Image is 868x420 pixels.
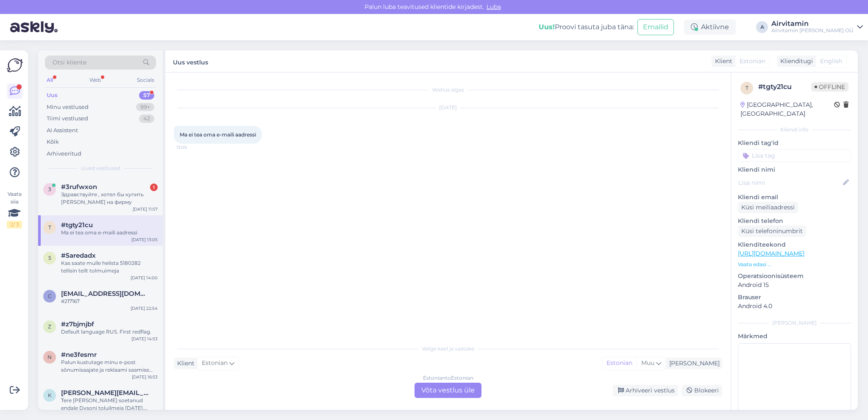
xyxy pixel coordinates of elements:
div: Web [88,75,103,86]
button: Emailid [637,19,674,35]
div: Ma ei tea oma e-maili aadressi [61,229,158,236]
p: Kliendi tag'id [738,139,851,147]
div: Küsi telefoninumbrit [738,225,806,237]
b: Uus! [539,23,555,31]
div: [DATE] 14:53 [131,336,158,342]
div: Uus [47,91,58,100]
span: English [820,57,842,66]
div: Vestlus algas [174,86,722,94]
div: [DATE] 16:53 [132,374,158,380]
div: Kõik [47,138,59,146]
div: Palun kustutage minu e-post sõnumisaajate ja reklaami saamise listist ära. Teeksin seda ise, aga ... [61,359,158,374]
div: Klient [712,57,732,66]
span: Offline [811,82,849,92]
span: 13:05 [176,144,208,150]
div: [DATE] 11:57 [133,206,158,212]
span: Uued vestlused [81,164,120,172]
p: Android 4.0 [738,302,851,311]
div: Arhiveeritud [47,150,81,158]
div: Default language RUS. First redflag. [61,328,158,336]
div: Aktiivne [684,19,736,35]
span: 5 [48,255,51,261]
div: Valige keel ja vastake [174,345,722,353]
p: Operatsioonisüsteem [738,272,851,281]
label: Uus vestlus [173,56,208,67]
div: Estonian [602,357,637,370]
span: k [48,392,52,398]
div: #217167 [61,298,158,305]
span: #5aredadx [61,252,96,259]
div: [PERSON_NAME] [666,359,720,368]
div: 42 [139,114,154,123]
div: Minu vestlused [47,103,89,111]
div: # tgty21cu [758,82,811,92]
div: Здравствуйте , хотел бы купить [PERSON_NAME] на фирму [61,191,158,206]
span: z [48,323,51,330]
p: Kliendi telefon [738,217,851,225]
div: Socials [135,75,156,86]
div: 1 [150,184,158,191]
span: Estonian [202,359,228,368]
span: coolipreyly@hotmail.com [61,290,149,298]
span: #3rufwxon [61,183,97,191]
span: Ma ei tea oma e-maili aadressi [180,131,256,138]
span: Estonian [740,57,765,66]
div: Vaata siia [7,190,22,228]
input: Lisa nimi [738,178,841,187]
div: Estonian to Estonian [423,374,473,382]
p: Brauser [738,293,851,302]
div: [GEOGRAPHIC_DATA], [GEOGRAPHIC_DATA] [740,100,834,118]
p: Märkmed [738,332,851,341]
div: Kliendi info [738,126,851,134]
div: Airvitamin [PERSON_NAME] OÜ [771,27,854,34]
div: [PERSON_NAME] [738,319,851,327]
p: Kliendi email [738,193,851,202]
span: Muu [641,359,654,367]
span: #ne3fesmr [61,351,97,359]
div: Klient [174,359,195,368]
span: n [47,354,52,360]
input: Lisa tag [738,149,851,162]
div: Proovi tasuta juba täna: [539,22,634,32]
p: Klienditeekond [738,240,851,249]
img: Askly Logo [7,57,23,73]
div: 57 [139,91,154,100]
p: Android 15 [738,281,851,289]
span: t [48,224,51,231]
div: Airvitamin [771,20,854,27]
div: [DATE] 14:00 [131,275,158,281]
span: Luba [484,3,504,11]
span: kevin.kaljumae@gmail.com [61,389,149,397]
span: Otsi kliente [53,58,86,67]
div: Küsi meiliaadressi [738,202,798,213]
div: [DATE] [174,104,722,111]
div: 2 / 3 [7,221,22,228]
span: 3 [48,186,51,192]
span: c [48,293,52,299]
div: Tere [PERSON_NAME] soetanud endale Dysoni toluilmeja [DATE]. Viimasel ajal on hakanud masin tõrku... [61,397,158,412]
span: #z7bjmjbf [61,320,94,328]
div: Arhiveeri vestlus [613,385,678,396]
p: Vaata edasi ... [738,261,851,268]
div: All [45,75,55,86]
div: [DATE] 13:05 [131,236,158,243]
div: Blokeeri [682,385,722,396]
div: [DATE] 22:54 [131,305,158,312]
div: A [756,21,768,33]
span: t [746,85,748,91]
div: Võta vestlus üle [415,383,481,398]
p: Kliendi nimi [738,165,851,174]
div: Tiimi vestlused [47,114,88,123]
a: [URL][DOMAIN_NAME] [738,250,804,257]
div: AI Assistent [47,126,78,135]
div: 99+ [136,103,154,111]
span: #tgty21cu [61,221,93,229]
a: AirvitaminAirvitamin [PERSON_NAME] OÜ [771,20,863,34]
div: Kas saate mulle helista 5180282 tellisin teilt tolmuimeja [61,259,158,275]
div: Klienditugi [777,57,813,66]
